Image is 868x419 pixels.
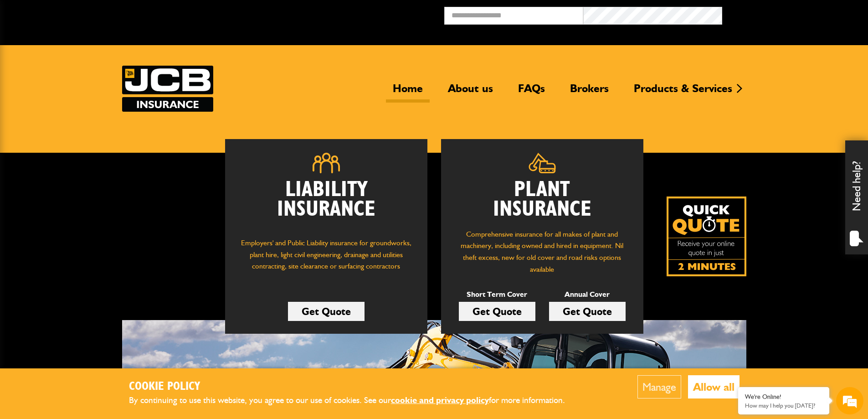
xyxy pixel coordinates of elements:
a: Brokers [563,82,616,103]
a: Products & Services [627,82,739,103]
a: FAQs [511,82,552,103]
a: About us [441,82,500,103]
a: Get Quote [549,302,626,321]
div: Need help? [845,140,868,254]
a: Get your insurance quote isn just 2-minutes [667,197,746,276]
a: Get Quote [459,302,535,321]
p: How may I help you today? [745,402,822,409]
p: Annual Cover [549,289,626,300]
a: cookie and privacy policy [391,395,489,405]
p: Employers' and Public Liability insurance for groundworks, plant hire, light civil engineering, d... [239,237,414,281]
img: JCB Insurance Services logo [122,66,213,112]
h2: Cookie Policy [129,380,580,394]
h2: Liability Insurance [239,180,414,228]
a: Get Quote [288,302,365,321]
a: JCB Insurance Services [122,66,213,112]
p: Comprehensive insurance for all makes of plant and machinery, including owned and hired in equipm... [455,228,630,275]
img: Quick Quote [667,197,746,276]
a: Home [386,82,430,103]
h2: Plant Insurance [455,180,630,219]
button: Allow all [688,375,740,398]
button: Broker Login [722,7,861,21]
button: Manage [637,375,681,398]
p: By continuing to use this website, you agree to our use of cookies. See our for more information. [129,393,580,408]
p: Short Term Cover [459,289,535,300]
div: We're Online! [745,393,822,401]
